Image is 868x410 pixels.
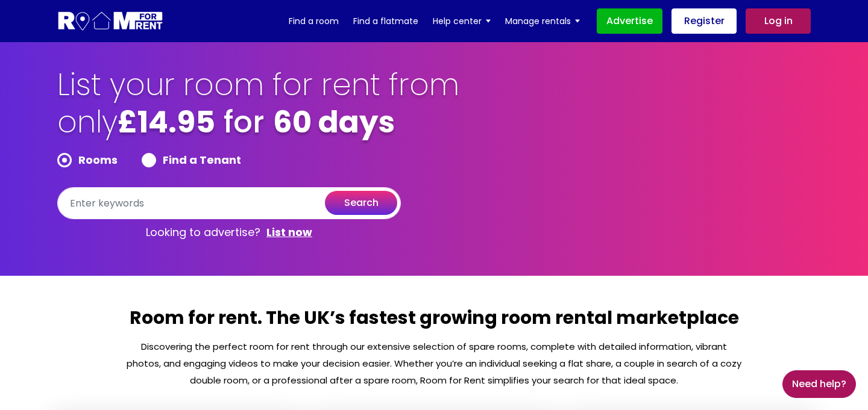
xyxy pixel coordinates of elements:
[57,66,461,153] h1: List your room for rent from only
[782,370,856,398] a: Need Help?
[273,101,395,143] b: 60 days
[57,219,401,246] p: Looking to advertise?
[671,8,737,34] a: Register
[118,101,215,143] b: £14.95
[325,191,397,215] button: search
[125,306,743,338] h2: Room for rent. The UK’s fastest growing room rental marketplace
[746,8,811,34] a: Log in
[57,10,164,33] img: Logo for Room for Rent, featuring a welcoming design with a house icon and modern typography
[142,153,241,167] label: Find a Tenant
[57,153,118,167] label: Rooms
[224,101,265,143] span: for
[433,12,491,30] a: Help center
[57,187,401,219] input: Enter keywords
[597,8,662,34] a: Advertise
[353,12,418,30] a: Find a flatmate
[125,338,743,389] p: Discovering the perfect room for rent through our extensive selection of spare rooms, complete wi...
[505,12,580,30] a: Manage rentals
[266,225,312,240] a: List now
[289,12,339,30] a: Find a room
